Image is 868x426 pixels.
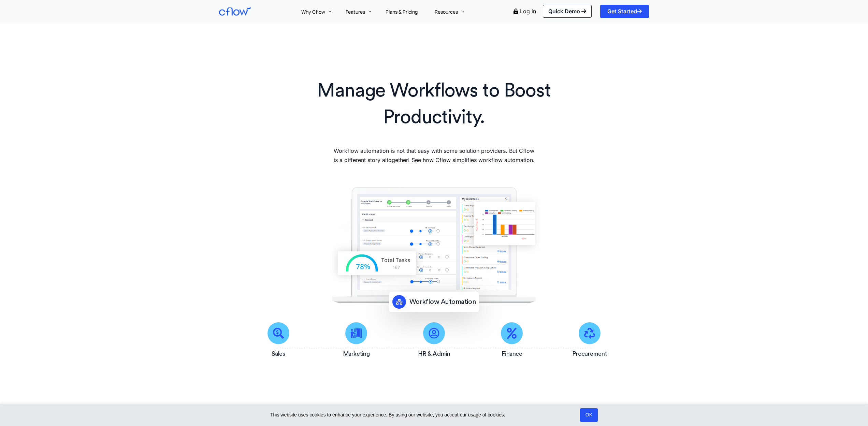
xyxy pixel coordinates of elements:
[409,298,476,305] span: Workflow Automation
[520,8,536,15] a: Log in
[343,351,370,357] span: Marketing
[607,9,642,14] span: Get Started
[600,5,649,18] a: Get Started
[331,146,537,165] p: Workflow automation is not that easy with some solution providers. But Cflow is a different story...
[301,9,325,15] span: Why Cflow
[272,351,286,357] span: Sales
[435,9,458,15] span: Resources
[219,7,251,16] img: Cflow
[270,411,576,419] span: This website uses cookies to enhance your experience. By using our website, you accept our usage ...
[386,9,418,15] span: Plans & Pricing
[418,351,450,357] span: HR & Admin
[580,408,598,422] a: OK
[294,77,574,131] h1: Manage Workflows to Boost Productivity.
[502,351,522,357] span: Finance
[346,9,365,15] span: Features
[572,351,607,357] span: Procurement
[543,5,592,18] a: Quick Demo
[327,187,541,303] img: new cflow dashboard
